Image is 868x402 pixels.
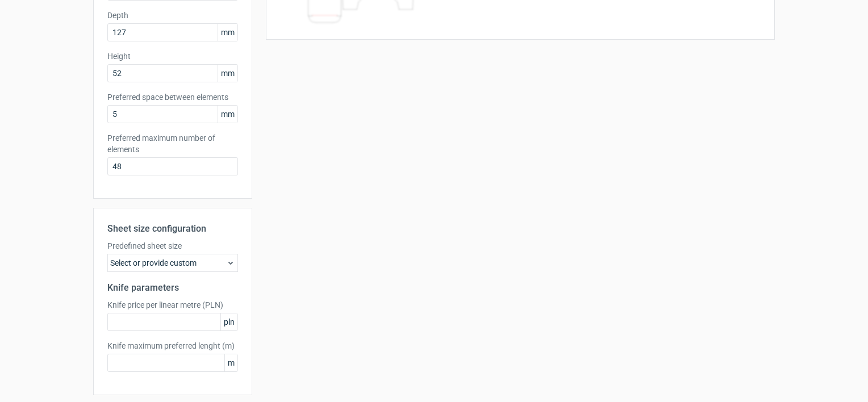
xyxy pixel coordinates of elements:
[218,65,237,82] span: mm
[218,106,237,123] span: mm
[218,24,237,41] span: mm
[107,281,238,295] h2: Knife parameters
[107,240,238,252] label: Predefined sheet size
[224,354,237,371] span: m
[107,132,238,155] label: Preferred maximum number of elements
[107,254,238,272] div: Select or provide custom
[107,91,238,103] label: Preferred space between elements
[107,222,238,236] h2: Sheet size configuration
[107,51,238,62] label: Height
[107,340,238,351] label: Knife maximum preferred lenght (m)
[220,313,237,330] span: pln
[107,10,238,21] label: Depth
[107,299,238,311] label: Knife price per linear metre (PLN)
